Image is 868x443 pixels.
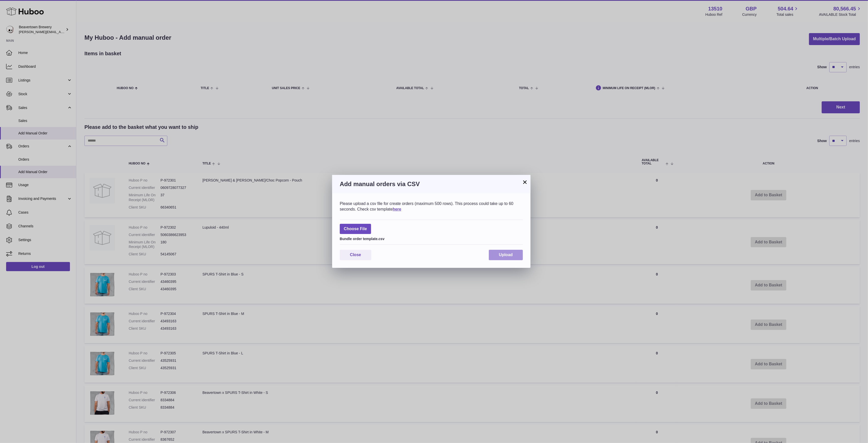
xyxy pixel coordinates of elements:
[499,253,513,257] span: Upload
[340,201,523,212] div: Please upload a csv file for create orders (maximum 500 rows). This process could take up to 60 s...
[340,250,371,260] button: Close
[340,180,523,188] h3: Add manual orders via CSV
[340,224,371,234] span: Choose File
[340,235,523,241] div: Bundle order template.csv
[350,253,361,257] span: Close
[522,179,528,185] button: ×
[489,250,523,260] button: Upload
[393,207,401,211] a: here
